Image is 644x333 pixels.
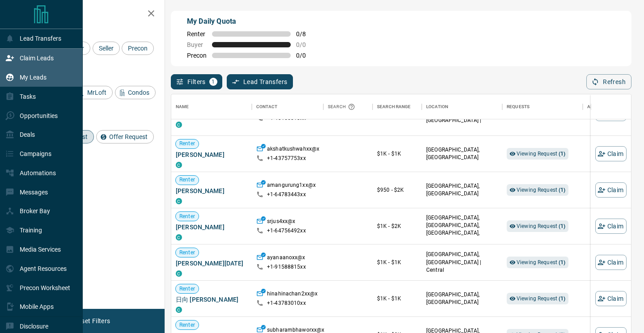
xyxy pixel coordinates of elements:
[176,186,247,195] span: [PERSON_NAME]
[517,151,566,157] span: Viewing Request
[267,145,319,155] p: akshatkushwahxx@x
[296,41,316,48] span: 0 / 0
[176,295,247,304] span: 日向 [PERSON_NAME]
[96,130,154,143] div: Offer Request
[176,198,182,204] div: condos.ca
[296,30,316,38] span: 0 / 8
[426,182,498,198] p: [GEOGRAPHIC_DATA], [GEOGRAPHIC_DATA]
[176,122,182,128] div: condos.ca
[267,290,318,299] p: hinahinachan2xx@x
[267,263,306,271] p: +1- 91588815xx
[171,74,222,89] button: Filters1
[176,140,199,148] span: Renter
[595,106,627,121] button: Claim
[267,114,306,122] p: +1- 43166813xx
[267,191,306,198] p: +1- 64783443xx
[267,181,316,191] p: amangurung1xx@x
[122,42,154,55] div: Precon
[377,295,417,303] p: $1K - $1K
[426,251,498,274] p: [GEOGRAPHIC_DATA], [GEOGRAPHIC_DATA] | Central
[507,257,568,268] div: Viewing Request (1)
[559,295,565,302] strong: ( 1 )
[559,151,565,157] strong: ( 1 )
[74,86,113,99] div: MrLoft
[96,45,117,52] span: Seller
[29,9,156,20] h2: Filters
[187,30,207,38] span: Renter
[296,52,316,59] span: 0 / 0
[267,254,305,263] p: ayanaanoxx@x
[517,295,566,302] span: Viewing Request
[595,182,627,198] button: Claim
[426,214,498,245] p: [GEOGRAPHIC_DATA], [GEOGRAPHIC_DATA], [GEOGRAPHIC_DATA], [GEOGRAPHIC_DATA]
[256,94,277,119] div: Contact
[595,219,627,234] button: Claim
[426,146,498,161] p: [GEOGRAPHIC_DATA], [GEOGRAPHIC_DATA]
[176,249,199,257] span: Renter
[328,94,357,119] div: Search
[507,220,568,232] div: Viewing Request (1)
[176,110,247,119] span: [PERSON_NAME]
[426,291,498,306] p: [GEOGRAPHIC_DATA], [GEOGRAPHIC_DATA]
[176,285,199,293] span: Renter
[176,321,199,329] span: Renter
[595,291,627,306] button: Claim
[559,259,565,266] strong: ( 1 )
[559,187,565,193] strong: ( 1 )
[125,89,153,96] span: Condos
[176,223,247,232] span: [PERSON_NAME]
[187,41,207,48] span: Buyer
[426,94,448,119] div: Location
[176,270,182,277] div: condos.ca
[373,94,422,119] div: Search Range
[125,45,151,52] span: Precon
[93,42,120,55] div: Seller
[377,258,417,266] p: $1K - $1K
[377,222,417,230] p: $1K - $2K
[502,94,583,119] div: Requests
[176,177,199,184] span: Renter
[517,187,566,193] span: Viewing Request
[210,79,216,85] span: 1
[176,259,247,268] span: [PERSON_NAME][DATE]
[517,259,566,266] span: Viewing Request
[176,94,189,119] div: Name
[267,155,306,162] p: +1- 43757753xx
[595,255,627,270] button: Claim
[586,74,631,89] button: Refresh
[517,223,566,229] span: Viewing Request
[176,307,182,313] div: condos.ca
[115,86,156,99] div: Condos
[68,313,116,329] button: Reset Filters
[422,94,502,119] div: Location
[176,150,247,159] span: [PERSON_NAME]
[267,227,306,235] p: +1- 64756492xx
[507,293,568,304] div: Viewing Request (1)
[377,150,417,158] p: $1K - $1K
[176,234,182,240] div: condos.ca
[187,52,207,59] span: Precon
[176,213,199,220] span: Renter
[171,94,252,119] div: Name
[227,74,293,89] button: Lead Transfers
[507,94,530,119] div: Requests
[595,146,627,161] button: Claim
[187,16,316,27] p: My Daily Quota
[176,162,182,168] div: condos.ca
[267,299,306,307] p: +1- 43783010xx
[377,94,411,119] div: Search Range
[267,218,295,227] p: srjus4xx@x
[507,184,568,196] div: Viewing Request (1)
[377,186,417,194] p: $950 - $2K
[507,148,568,160] div: Viewing Request (1)
[106,133,151,140] span: Offer Request
[252,94,323,119] div: Contact
[84,89,110,96] span: MrLoft
[559,223,565,229] strong: ( 1 )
